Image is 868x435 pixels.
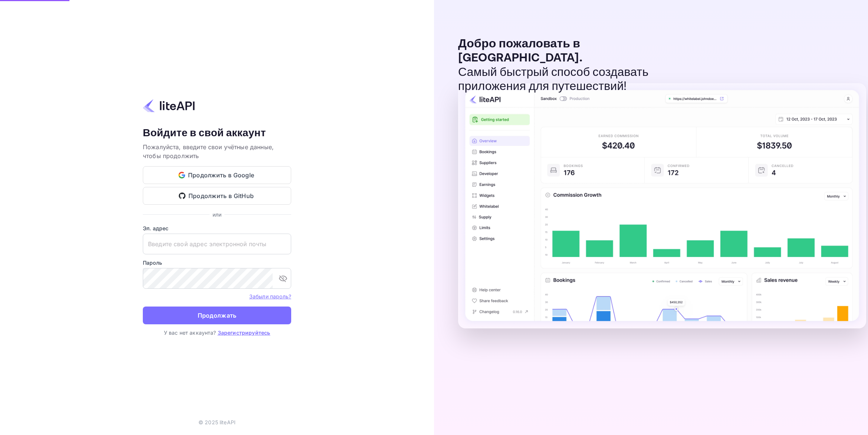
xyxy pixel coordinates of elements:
[143,127,291,140] h4: Войдите в свой аккаунт
[458,83,866,328] img: Предварительный просмотр панели управления liteAPI
[143,143,291,160] p: Пожалуйста, введите свои учётные данные, чтобы продолжить
[458,66,662,94] p: Самый быстрый способ создавать приложения для путешествий!
[143,234,291,254] input: Введите свой адрес электронной почты
[143,98,195,113] img: liteapi
[249,292,291,300] a: Забыли пароль?
[143,187,291,205] button: Продолжить в GitHub
[218,329,270,336] a: Зарегистрируйтесь
[143,307,291,324] button: Продолжать
[198,418,236,426] p: © 2025 liteAPI
[143,329,291,337] p: У вас нет аккаунта?
[213,211,221,218] p: или
[143,166,291,184] button: Продолжить в Google
[143,224,291,232] label: Эл. адрес
[458,37,662,66] p: Добро пожаловать в [GEOGRAPHIC_DATA].
[143,259,291,267] label: Пароль
[276,271,290,286] button: переключить видимость пароля
[249,293,291,300] a: Забыли пароль?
